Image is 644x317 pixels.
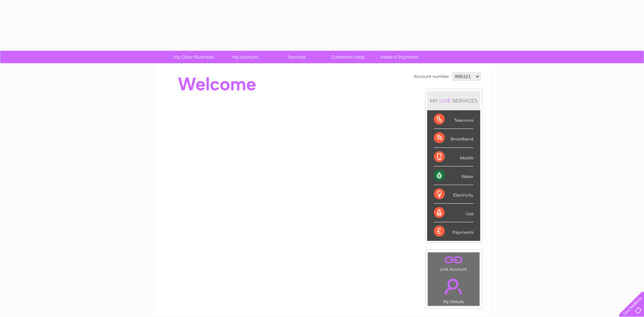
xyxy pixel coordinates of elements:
div: Telecoms [434,110,473,129]
div: MY SERVICES [427,91,480,110]
div: Electricity [434,185,473,204]
td: Link Account [427,252,480,273]
a: Services [269,51,325,63]
div: Broadband [434,129,473,148]
a: . [429,254,478,266]
div: Water [434,166,473,185]
a: Make A Payment [372,51,427,63]
a: . [429,275,478,298]
td: Account number [412,71,451,82]
a: Customer Help [320,51,376,63]
td: My Details [427,273,480,306]
div: Gas [434,204,473,222]
div: LIVE [438,97,452,104]
div: Mobile [434,148,473,166]
a: My Clear Business [166,51,222,63]
a: My Account [217,51,273,63]
div: Payments [434,222,473,241]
